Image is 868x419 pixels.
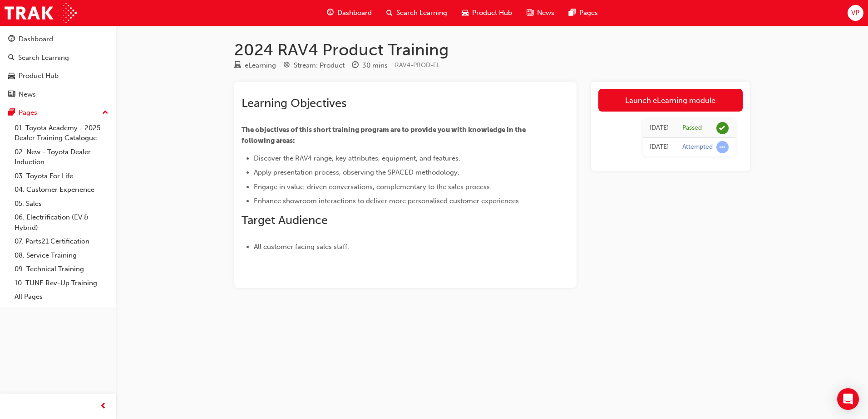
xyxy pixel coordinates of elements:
button: VP [848,5,863,21]
span: guage-icon [8,35,15,44]
span: car-icon [462,7,469,19]
div: Stream: Product [294,60,345,71]
span: Target Audience [242,213,328,227]
a: search-iconSearch Learning [379,4,454,22]
a: News [4,86,112,103]
span: The objectives of this short training program are to provide you with knowledge in the following ... [242,126,527,145]
span: Enhance showroom interactions to deliver more personalised customer experiences. [254,197,521,205]
button: Pages [4,104,112,121]
span: Engage in value-driven conversations, complementary to the sales process. [254,183,492,191]
div: Dashboard [19,34,53,44]
a: 08. Service Training [11,248,112,263]
span: Discover the RAV4 range, key attributes, equipment, and features. [254,154,460,162]
span: learningRecordVerb_ATTEMPT-icon [716,141,729,153]
div: Stream [283,60,345,71]
a: 07. Parts21 Certification [11,234,112,248]
a: 04. Customer Experience [11,183,112,197]
a: 09. Technical Training [11,262,112,276]
div: Product Hub [19,71,59,81]
span: Apply presentation process, observing the SPACED methodology. [254,168,459,176]
span: pages-icon [8,109,15,117]
span: Search Learning [396,8,447,18]
a: Dashboard [4,31,112,48]
span: search-icon [8,54,15,62]
div: eLearning [245,60,276,71]
span: learningResourceType_ELEARNING-icon [234,62,241,70]
span: clock-icon [352,62,359,70]
a: car-iconProduct Hub [454,4,519,22]
div: Open Intercom Messenger [837,388,859,410]
span: VP [851,8,859,18]
span: news-icon [8,91,15,99]
img: Trak [5,3,77,23]
span: Pages [579,8,598,18]
a: news-iconNews [519,4,562,22]
a: Product Hub [4,68,112,84]
h1: 2024 RAV4 Product Training [234,40,750,60]
div: Passed [682,124,702,132]
span: search-icon [386,7,393,19]
div: Pages [19,107,37,118]
a: pages-iconPages [562,4,605,22]
span: news-icon [527,7,533,19]
span: up-icon [102,107,108,119]
div: 30 mins [362,60,388,71]
span: Product Hub [472,8,512,18]
a: 02. New - Toyota Dealer Induction [11,145,112,169]
span: pages-icon [569,7,576,19]
div: Duration [352,60,388,71]
a: 10. TUNE Rev-Up Training [11,276,112,290]
span: News [537,8,554,18]
span: car-icon [8,72,15,80]
a: 01. Toyota Academy - 2025 Dealer Training Catalogue [11,121,112,145]
span: target-icon [283,62,290,70]
span: learningRecordVerb_PASS-icon [716,122,729,134]
a: guage-iconDashboard [320,4,379,22]
a: 05. Sales [11,197,112,211]
span: All customer facing sales staff. [254,243,349,251]
div: Search Learning [18,53,69,63]
span: Learning resource code [395,61,440,69]
a: 03. Toyota For Life [11,169,112,183]
div: News [19,89,36,100]
a: 06. Electrification (EV & Hybrid) [11,210,112,234]
button: DashboardSearch LearningProduct HubNews [4,29,112,104]
div: Attempted [682,143,713,151]
div: Type [234,60,276,71]
span: Learning Objectives [242,96,346,110]
div: Wed Aug 27 2025 09:07:22 GMT+0800 (Australian Western Standard Time) [650,123,669,133]
a: Search Learning [4,49,112,66]
a: Launch eLearning module [598,89,743,112]
span: guage-icon [327,7,334,19]
span: Dashboard [337,8,372,18]
div: Tue Jul 22 2025 09:21:59 GMT+0800 (Australian Western Standard Time) [650,142,669,152]
span: prev-icon [100,401,107,412]
a: All Pages [11,290,112,304]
